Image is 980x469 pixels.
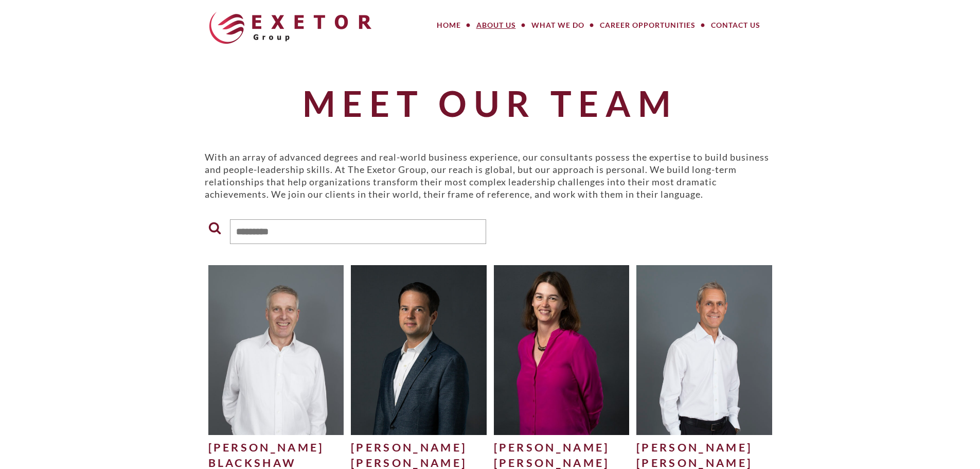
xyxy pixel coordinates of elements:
img: Craig-Mitchell-Website-500x625.jpg [636,265,772,435]
a: Home [429,15,469,36]
div: [PERSON_NAME] [636,440,772,455]
img: Philipp-Ebert_edited-1-500x625.jpg [351,265,487,435]
a: What We Do [524,15,592,36]
img: Dave-Blackshaw-for-website2-500x625.jpg [208,265,344,435]
p: With an array of advanced degrees and real-world business experience, our consultants possess the... [205,151,776,200]
a: Contact Us [703,15,768,36]
img: The Exetor Group [209,12,371,44]
div: [PERSON_NAME] [351,440,487,455]
div: [PERSON_NAME] [208,440,344,455]
a: Career Opportunities [592,15,703,36]
h1: Meet Our Team [205,84,776,123]
img: Julie-H-500x625.jpg [494,265,630,435]
a: About Us [469,15,524,36]
div: [PERSON_NAME] [494,440,630,455]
